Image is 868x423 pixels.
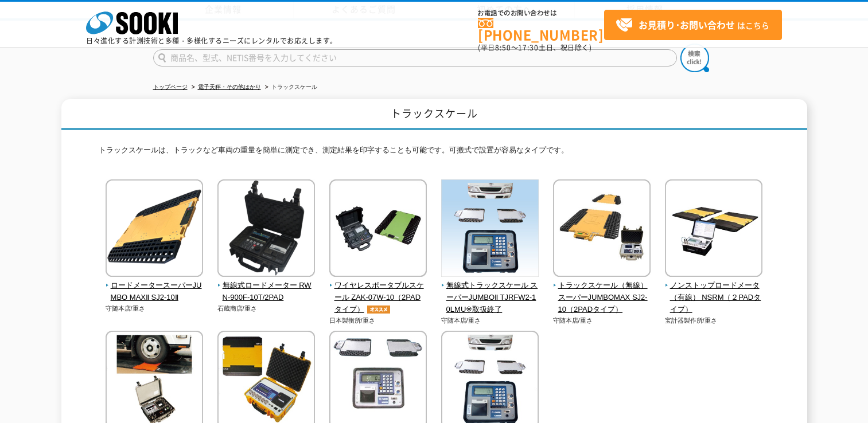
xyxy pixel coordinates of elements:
[680,44,709,72] img: btn_search.png
[441,280,539,315] span: 無線式トラックスケール スーパーJUMBOⅡ TJRFW2-10LMU※取扱終了
[198,84,261,90] a: 電子天秤・その他はかり
[106,179,203,280] img: ロードメータースーパーJUMBO MAXⅡ SJ2-10Ⅱ
[665,179,762,280] img: ノンストップロードメータ（有線） NSRM（２PADタイプ）
[441,269,539,315] a: 無線式トラックスケール スーパーJUMBOⅡ TJRFW2-10LMU※取扱終了
[441,179,539,280] img: 無線式トラックスケール スーパーJUMBOⅡ TJRFW2-10LMU※取扱終了
[364,305,393,314] img: オススメ
[665,316,763,326] p: 宝計器製作所/重さ
[553,316,651,326] p: 守随本店/重さ
[665,280,763,315] span: ノンストップロードメータ（有線） NSRM（２PADタイプ）
[153,49,677,66] input: 商品名、型式、NETIS番号を入力してください
[329,269,427,315] a: ワイヤレスポータブルスケール ZAK-07W-10（2PADタイプ）オススメ
[217,179,315,280] img: 無線式ロードメーター RWN-900F-10T/2PAD
[106,280,204,304] span: ロードメータースーパーJUMBO MAXⅡ SJ2-10Ⅱ
[478,10,604,17] span: お電話でのお問い合わせは
[86,37,337,44] p: 日々進化する計測技術と多種・多様化するニーズにレンタルでお応えします。
[329,179,427,280] img: ワイヤレスポータブルスケール ZAK-07W-10（2PADタイプ）
[263,81,317,93] li: トラックスケール
[553,269,651,315] a: トラックスケール（無線） スーパーJUMBOMAX SJ2-10（2PADタイプ）
[441,316,539,326] p: 守随本店/重さ
[495,42,511,53] span: 8:50
[553,280,651,315] span: トラックスケール（無線） スーパーJUMBOMAX SJ2-10（2PADタイプ）
[217,280,316,304] span: 無線式ロードメーター RWN-900F-10T/2PAD
[217,304,316,314] p: 石蔵商店/重さ
[478,42,591,53] span: (平日 ～ 土日、祝日除く)
[329,280,427,315] span: ワイヤレスポータブルスケール ZAK-07W-10（2PADタイプ）
[153,84,188,90] a: トップページ
[217,269,316,303] a: 無線式ロードメーター RWN-900F-10T/2PAD
[329,316,427,326] p: 日本製衡所/重さ
[61,99,807,131] h1: トラックスケール
[665,269,763,315] a: ノンストップロードメータ（有線） NSRM（２PADタイプ）
[106,269,204,303] a: ロードメータースーパーJUMBO MAXⅡ SJ2-10Ⅱ
[639,18,735,32] strong: お見積り･お問い合わせ
[604,10,782,40] a: お見積り･お問い合わせはこちら
[616,17,769,34] span: はこちら
[553,179,651,280] img: トラックスケール（無線） スーパーJUMBOMAX SJ2-10（2PADタイプ）
[99,144,770,162] p: トラックスケールは、トラックなど車両の重量を簡単に測定でき、測定結果を印字することも可能です。可搬式で設置が容易なタイプです。
[478,18,604,41] a: [PHONE_NUMBER]
[106,304,204,314] p: 守随本店/重さ
[518,42,539,53] span: 17:30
